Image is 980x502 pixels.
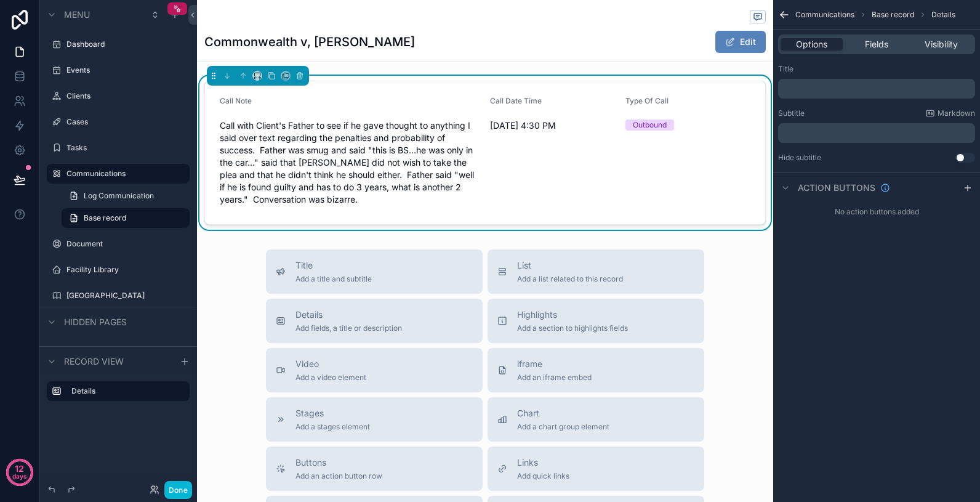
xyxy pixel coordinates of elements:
[490,96,542,105] span: Call Date Time
[12,468,27,485] p: days
[66,143,187,153] label: Tasks
[266,299,483,343] button: DetailsAdd fields, a title or description
[295,422,370,432] span: Add a stages element
[71,386,180,396] label: Details
[15,463,24,475] p: 12
[66,65,187,75] label: Events
[517,407,609,419] span: Chart
[295,323,402,333] span: Add fields, a title or description
[66,169,182,179] label: Communications
[517,358,592,370] span: iframe
[266,397,483,442] button: StagesAdd a stages element
[488,447,704,491] button: LinksAdd quick links
[66,39,187,49] label: Dashboard
[633,119,667,131] div: Outbound
[66,265,187,275] label: Facility Library
[295,309,402,321] span: Details
[872,10,914,20] span: Base record
[295,456,382,469] span: Buttons
[295,471,382,481] span: Add an action button row
[488,348,704,392] button: iframeAdd an iframe embed
[488,397,704,442] button: ChartAdd a chart group element
[295,407,370,419] span: Stages
[64,316,127,328] span: Hidden pages
[795,10,854,20] span: Communications
[66,291,187,301] label: [GEOGRAPHIC_DATA]
[517,373,592,383] span: Add an iframe embed
[266,348,483,392] button: VideoAdd a video element
[220,119,480,206] span: Call with Client's Father to see if he gave thought to anything I said over text regarding the pe...
[778,123,975,143] div: scrollable content
[490,119,616,132] span: [DATE] 4:30 PM
[66,91,187,101] label: Clients
[488,249,704,294] button: ListAdd a list related to this record
[62,186,190,206] a: Log Communication
[773,202,980,222] div: No action buttons added
[84,191,154,201] span: Log Communication
[925,108,975,118] a: Markdown
[715,31,766,53] button: Edit
[865,38,888,51] span: Fields
[778,108,805,118] label: Subtitle
[295,358,366,370] span: Video
[66,117,187,127] label: Cases
[778,79,975,99] div: scrollable content
[488,299,704,343] button: HighlightsAdd a section to highlights fields
[266,447,483,491] button: ButtonsAdd an action button row
[66,239,187,249] label: Document
[517,259,623,272] span: List
[164,481,192,499] button: Done
[64,9,90,21] span: Menu
[220,96,252,105] span: Call Note
[517,274,623,284] span: Add a list related to this record
[204,33,415,51] h1: Commonwealth v, [PERSON_NAME]
[778,64,793,74] label: Title
[517,323,628,333] span: Add a section to highlights fields
[295,259,372,272] span: Title
[64,355,124,368] span: Record view
[778,153,821,163] label: Hide subtitle
[931,10,955,20] span: Details
[295,274,372,284] span: Add a title and subtitle
[62,208,190,228] a: Base record
[295,373,366,383] span: Add a video element
[517,422,609,432] span: Add a chart group element
[925,38,958,51] span: Visibility
[39,376,197,413] div: scrollable content
[84,213,126,223] span: Base record
[517,309,628,321] span: Highlights
[938,108,975,118] span: Markdown
[517,456,569,469] span: Links
[796,38,827,51] span: Options
[798,182,875,194] span: Action buttons
[625,96,669,105] span: Type Of Call
[266,249,483,294] button: TitleAdd a title and subtitle
[517,471,569,481] span: Add quick links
